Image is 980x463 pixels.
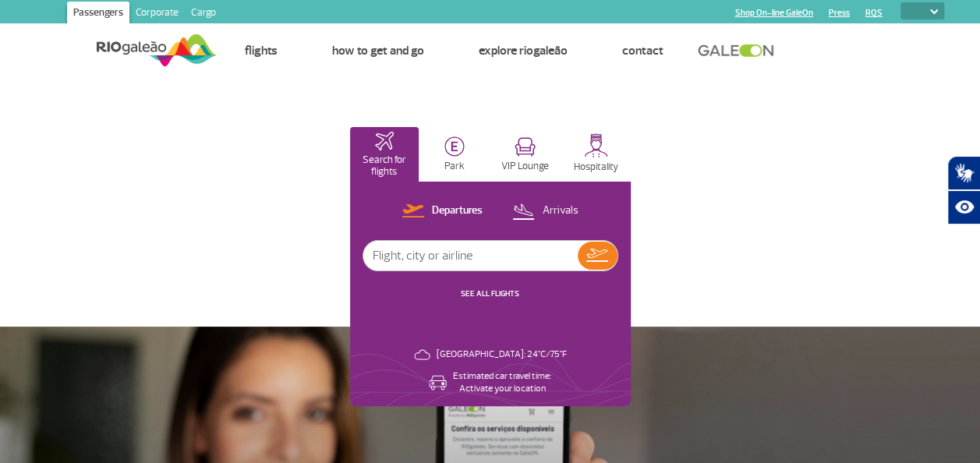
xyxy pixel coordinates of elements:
[491,127,561,182] button: VIP Lounge
[561,127,631,182] button: Hospitality
[501,161,549,172] p: VIP Lounge
[331,43,423,58] a: How to get and go
[947,156,980,190] button: Abrir tradutor de língua de sinais.
[444,136,465,157] img: carParkingHome.svg
[129,2,185,27] a: Corporate
[444,161,465,172] p: Park
[432,203,483,218] p: Departures
[244,43,277,58] a: Flights
[829,8,850,18] a: Press
[584,133,608,157] img: hospitality.svg
[461,288,519,299] a: SEE ALL FLIGHTS
[185,2,222,27] a: Cargo
[350,127,419,182] button: Search for flights
[508,201,582,221] button: Arrivals
[363,241,578,270] input: Flight, city or airline
[865,8,883,18] a: RQS
[453,370,551,395] p: Estimated car travel time: Activate your location
[437,348,567,361] p: [GEOGRAPHIC_DATA]: 24°C/75°F
[375,132,394,150] img: airplaneHomeActive.svg
[621,43,663,58] a: Contact
[574,161,618,173] p: Hospitality
[67,2,129,27] a: Passengers
[735,8,813,18] a: Shop On-line GaleOn
[515,137,536,157] img: vipRoom.svg
[478,43,567,58] a: Explore RIOgaleão
[398,201,487,221] button: Departures
[456,288,524,300] button: SEE ALL FLIGHTS
[947,190,980,224] button: Abrir recursos assistivos.
[420,127,490,182] button: Park
[358,154,412,178] p: Search for flights
[947,156,980,224] div: Plugin de acessibilidade da Hand Talk.
[542,203,578,218] p: Arrivals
